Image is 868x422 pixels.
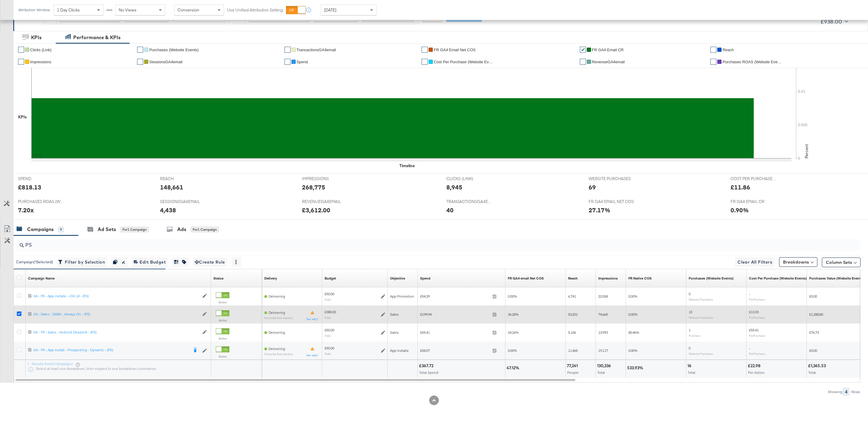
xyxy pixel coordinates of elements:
[508,348,517,353] span: 0.00%
[18,59,24,65] a: ✔
[325,292,334,296] div: £50.00
[33,330,199,335] a: SA - FR - Sales - Android Deeplink - (PS)
[818,17,849,27] button: £938.00
[27,226,54,233] div: Campaigns
[689,310,692,314] span: 15
[18,206,34,214] div: 7.20x
[420,294,490,299] span: £54.29
[804,144,809,158] text: Percent
[809,330,819,335] span: £76.73
[628,312,637,317] span: 0.00%
[177,226,186,233] div: Ads
[422,59,428,65] a: ✔
[227,7,284,13] label: Use Unified Attribution Setting:
[33,348,189,352] div: SA - FR - App Install - Prospecting - Dynamic - (PS)
[33,348,189,354] a: SA - FR - App Install - Prospecting - Dynamic - (PS)
[325,352,331,355] sub: Daily
[749,310,759,314] span: £13.33
[779,257,817,267] button: Breakdowns
[446,176,492,182] span: CLICKS (LINK)
[568,276,578,281] div: Reach
[689,276,734,281] div: Purchases (Website Events)
[98,226,116,233] div: Ad Sets
[508,276,544,281] a: FR GA4 Net COS
[33,294,199,299] a: SA - FR - App installs - iOS 14 - (PS)
[828,390,843,394] div: Showing:
[627,365,645,371] div: 533.93%
[325,276,336,281] a: The maximum amount you're willing to spend on your ads, on average each day or over the lifetime ...
[297,48,336,52] span: TransactionsGA4email
[843,388,849,395] div: 4
[269,294,285,299] span: Delivering
[390,348,409,353] span: App Installs
[132,257,168,267] button: Edit Budget
[809,276,864,281] a: The total value of the purchase actions tracked by your Custom Audience pixel on your website aft...
[178,7,199,13] span: Conversion
[134,258,166,266] span: Edit Budget
[580,59,586,65] a: ✔
[191,227,219,232] div: for 1 Campaign
[420,330,490,335] span: £55.41
[589,206,610,214] div: 27.17%
[628,276,652,281] div: FR Native COS
[160,183,183,192] div: 148,661
[16,259,53,265] div: Campaign ( 1 Selected)
[688,370,695,375] span: Total
[749,276,807,281] a: The average cost for each purchase tracked by your Custom Audience pixel on your website after pe...
[18,199,63,205] span: PURCHASES ROAS (WEBSITE EVENTS)
[399,163,415,169] div: Timeline
[568,294,576,299] span: 6,741
[325,346,334,351] div: £50.00
[568,348,578,353] span: 11,465
[508,294,517,299] span: 0.00%
[18,183,41,192] div: £818.13
[137,59,143,65] a: ✔
[18,114,27,120] div: KPIs
[748,363,762,369] div: £22.98
[119,7,137,13] span: No Views
[264,316,293,320] sub: Some Ad Sets Inactive
[216,355,229,358] label: Active
[302,206,330,214] div: £3,612.00
[420,276,430,281] a: The total amount spent to date.
[420,276,430,281] div: Spend
[73,34,121,41] div: Performance & KPIs
[597,370,605,375] span: Total
[264,352,293,356] sub: Some Ad Sets Inactive
[325,334,331,337] sub: Daily
[737,258,772,266] span: Clear All Filters
[809,294,817,299] span: £0.00
[567,363,580,369] div: 77,241
[193,257,227,267] button: Create Rule
[30,48,52,52] span: Clicks (Link)
[59,258,105,266] span: Filter by Selection
[390,312,399,317] span: Sales
[216,336,229,340] label: Active
[731,183,750,192] div: £11.86
[628,348,637,353] span: 0.00%
[302,176,347,182] span: IMPRESSIONS
[121,227,149,232] div: for 1 Campaign
[269,346,285,351] span: Delivering
[598,294,608,299] span: 22,558
[749,328,759,332] span: £55.41
[325,316,331,319] sub: Daily
[285,47,291,53] a: ✔
[33,312,199,317] div: SA - Sales - DABA - Always On - (PS)
[710,59,716,65] a: ✔
[689,298,713,301] sub: Website Purchases
[420,312,490,317] span: £199.94
[24,237,781,249] input: Search Campaigns by Name, ID or Objective
[722,60,783,64] span: Purchases ROAS (Website Events)
[822,258,860,267] button: Column Sets
[809,312,823,317] span: £1,288.80
[446,206,454,214] div: 40
[508,312,519,317] span: 36.28%
[160,199,205,205] span: SESSIONSGA4EMAIL
[33,330,199,335] div: SA - FR - Sales - Android Deeplink - (PS)
[264,276,277,281] a: Reflects the ability of your Ad Campaign to achieve delivery based on ad states, schedule and bud...
[749,316,765,319] sub: Per Purchase
[710,47,716,53] a: ✔
[507,365,521,371] div: 47.12%
[598,276,618,281] div: Impressions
